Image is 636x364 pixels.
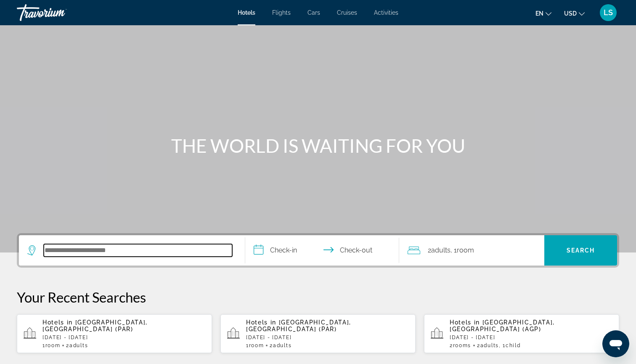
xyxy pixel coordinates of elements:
[597,4,619,21] button: User Menu
[337,9,357,16] a: Cruises
[567,247,595,254] span: Search
[17,2,101,24] a: Travorium
[246,335,409,340] p: [DATE] - [DATE]
[457,246,474,254] span: Room
[42,335,205,340] p: [DATE] - [DATE]
[44,244,232,257] input: Search hotel destination
[45,343,61,348] span: Room
[273,343,291,348] span: Adults
[272,9,291,16] a: Flights
[535,10,543,17] span: en
[19,235,617,266] div: Search widget
[160,135,476,157] h1: THE WORLD IS WAITING FOR YOU
[17,289,619,306] p: Your Recent Searches
[535,7,551,19] button: Change language
[17,314,212,353] button: Hotels in [GEOGRAPHIC_DATA], [GEOGRAPHIC_DATA] (PAR)[DATE] - [DATE]1Room2Adults
[307,9,320,16] a: Cars
[564,7,585,19] button: Change currency
[602,330,629,357] iframe: Bouton de lancement de la fenêtre de messagerie
[42,319,73,326] span: Hotels in
[42,343,60,348] span: 1
[374,9,398,16] a: Activities
[69,343,88,348] span: Adults
[499,343,520,348] span: , 1
[450,335,612,340] p: [DATE] - [DATE]
[450,319,555,332] span: [GEOGRAPHIC_DATA], [GEOGRAPHIC_DATA] (AGP)
[506,343,520,348] span: Child
[424,314,619,353] button: Hotels in [GEOGRAPHIC_DATA], [GEOGRAPHIC_DATA] (AGP)[DATE] - [DATE]2rooms2Adults, 1Child
[42,319,148,332] span: [GEOGRAPHIC_DATA], [GEOGRAPHIC_DATA] (PAR)
[399,235,545,266] button: Travelers: 2 adults, 0 children
[428,244,450,256] span: 2
[246,319,276,326] span: Hotels in
[450,244,474,256] span: , 1
[604,8,613,17] span: LS
[220,314,416,353] button: Hotels in [GEOGRAPHIC_DATA], [GEOGRAPHIC_DATA] (PAR)[DATE] - [DATE]1Room2Adults
[238,9,255,16] a: Hotels
[564,10,577,17] span: USD
[431,246,450,254] span: Adults
[477,343,499,348] span: 2
[270,343,291,348] span: 2
[480,343,499,348] span: Adults
[246,343,264,348] span: 1
[453,343,471,348] span: rooms
[66,343,88,348] span: 2
[249,343,264,348] span: Room
[245,235,399,266] button: Select check in and out date
[450,343,471,348] span: 2
[544,235,617,266] button: Search
[246,319,351,332] span: [GEOGRAPHIC_DATA], [GEOGRAPHIC_DATA] (PAR)
[450,319,480,326] span: Hotels in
